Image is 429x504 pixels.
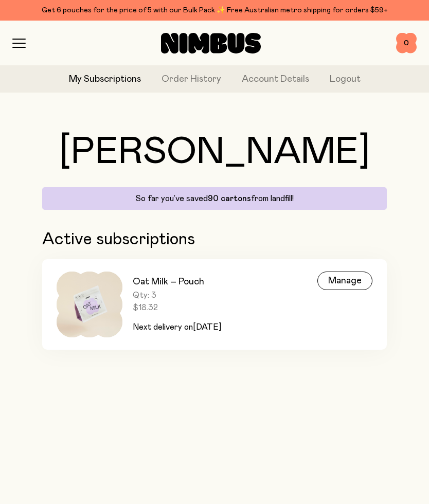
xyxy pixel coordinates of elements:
[396,33,417,53] button: 0
[317,272,372,290] div: Manage
[69,73,141,86] a: My Subscriptions
[42,230,387,249] h2: Active subscriptions
[208,194,251,203] span: 90 cartons
[242,73,309,86] a: Account Details
[133,276,221,288] h3: Oat Milk – Pouch
[48,193,381,204] p: So far you’ve saved from landfill!
[133,290,221,300] span: Qty: 3
[133,302,221,313] span: $18.32
[42,134,387,171] h1: [PERSON_NAME]
[42,259,387,350] a: Oat Milk – PouchQty: 3$18.32Next delivery on[DATE]Manage
[162,73,221,86] a: Order History
[133,321,221,333] p: Next delivery on
[330,73,361,86] button: Logout
[193,323,221,331] span: [DATE]
[12,4,417,16] div: Get 6 pouches for the price of 5 with our Bulk Pack ✨ Free Australian metro shipping for orders $59+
